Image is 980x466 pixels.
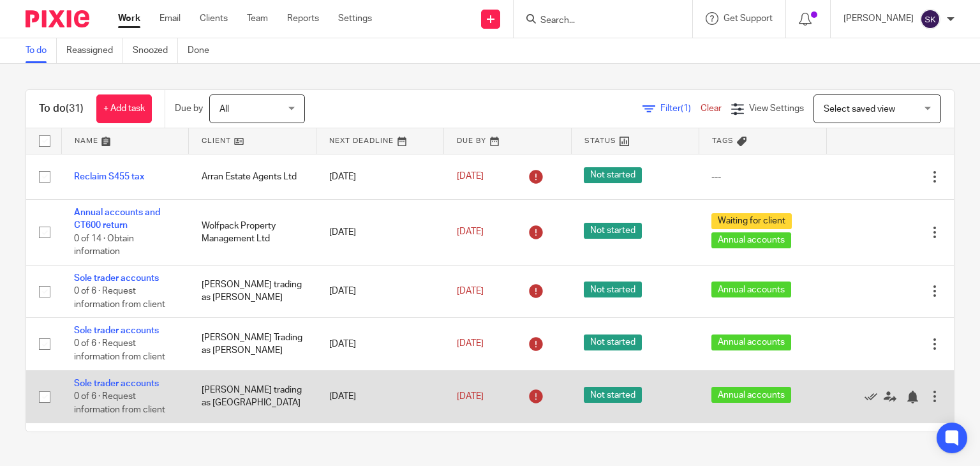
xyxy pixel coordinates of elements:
[189,318,316,370] td: [PERSON_NAME] Trading as [PERSON_NAME]
[457,172,484,181] span: [DATE]
[457,228,484,237] span: [DATE]
[74,274,159,283] a: Sole trader accounts
[865,390,884,403] a: Mark as done
[316,154,444,199] td: [DATE]
[74,340,165,362] span: 0 of 6 · Request information from client
[539,15,654,27] input: Search
[584,167,642,183] span: Not started
[920,9,940,29] img: svg%3E
[457,287,484,296] span: [DATE]
[74,379,159,388] a: Sole trader accounts
[160,12,181,25] a: Email
[843,12,914,25] p: [PERSON_NAME]
[200,12,228,25] a: Clients
[74,172,144,181] a: Reclaim S455 tax
[219,105,229,114] span: All
[287,12,319,25] a: Reports
[711,387,791,403] span: Annual accounts
[74,287,165,309] span: 0 of 6 · Request information from client
[457,392,484,401] span: [DATE]
[316,199,444,265] td: [DATE]
[711,282,791,297] span: Annual accounts
[316,318,444,370] td: [DATE]
[189,370,316,423] td: [PERSON_NAME] trading as [GEOGRAPHIC_DATA]
[66,103,84,114] span: (31)
[316,370,444,423] td: [DATE]
[316,265,444,317] td: [DATE]
[26,38,57,63] a: To do
[74,326,159,335] a: Sole trader accounts
[660,104,701,113] span: Filter
[824,105,895,114] span: Select saved view
[711,213,792,229] span: Waiting for client
[133,38,178,63] a: Snoozed
[247,12,268,25] a: Team
[712,137,734,144] span: Tags
[74,208,160,230] a: Annual accounts and CT600 return
[189,265,316,317] td: [PERSON_NAME] trading as [PERSON_NAME]
[66,38,123,63] a: Reassigned
[74,234,134,257] span: 0 of 14 · Obtain information
[457,340,484,349] span: [DATE]
[338,12,372,25] a: Settings
[711,232,791,248] span: Annual accounts
[749,104,804,113] span: View Settings
[39,102,84,116] h1: To do
[26,10,89,27] img: Pixie
[74,392,165,414] span: 0 of 6 · Request information from client
[118,12,140,25] a: Work
[188,38,219,63] a: Done
[584,334,642,350] span: Not started
[189,154,316,199] td: Arran Estate Agents Ltd
[711,334,791,350] span: Annual accounts
[189,199,316,265] td: Wolfpack Property Management Ltd
[681,104,691,113] span: (1)
[175,102,203,115] p: Due by
[584,223,642,239] span: Not started
[711,170,813,183] div: ---
[96,94,152,123] a: + Add task
[584,282,642,297] span: Not started
[701,104,722,113] a: Clear
[724,14,773,23] span: Get Support
[584,387,642,403] span: Not started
